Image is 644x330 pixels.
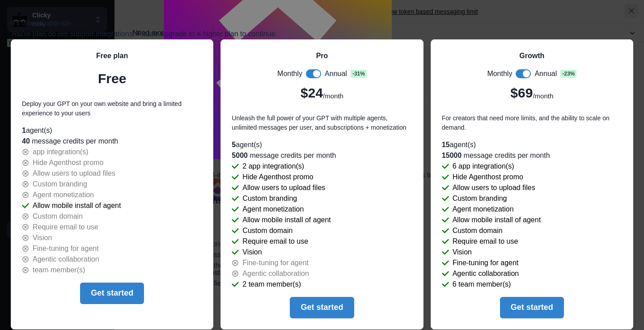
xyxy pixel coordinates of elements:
[33,254,99,265] p: Agentic collaboration
[22,136,202,147] p: message credits per month
[232,150,412,161] p: message credits per month
[22,137,30,145] span: 40
[22,127,26,134] span: 1
[510,83,533,103] p: $69
[277,68,302,79] p: Monthly
[442,152,462,159] span: 15000
[242,182,325,193] p: Allow users to upload files
[316,51,328,61] p: Pro
[453,258,519,268] p: Fine-tuning for agent
[33,147,89,157] p: app integration(s)
[442,140,622,150] p: agent(s)
[500,297,564,318] button: Get started
[351,70,367,78] span: - 31 %
[22,99,202,118] p: Deploy your GPT on your own website and bring a limited experience to your users
[232,141,236,148] span: 5
[242,236,308,247] p: Require email to use
[33,168,115,179] p: Allow users to upload files
[442,150,622,161] p: message credits per month
[232,152,248,159] span: 5000
[453,161,514,172] p: 6 app integration(s)
[453,193,507,204] p: Custom branding
[242,225,292,236] p: Custom domain
[624,4,639,18] button: Close
[442,141,450,148] span: 15
[519,51,544,61] p: Growth
[453,225,503,236] p: Custom domain
[232,114,412,132] p: Unleash the full power of your GPT with multiple agents, unlimited messages per user, and subscri...
[290,297,354,318] button: Get started
[242,161,304,172] p: 2 app integration(s)
[560,70,576,78] span: - 23 %
[33,179,87,190] p: Custom branding
[453,215,541,225] p: Allow mobile install of agent
[33,222,98,233] p: Require email to use
[33,233,52,243] p: Vision
[242,258,309,268] p: Fine-tuning for agent
[242,247,262,258] p: Vision
[242,204,304,215] p: Agent monetization
[33,190,94,200] p: Agent monetization
[325,68,347,79] p: Annual
[301,83,323,103] p: $24
[98,68,126,89] p: Free
[453,172,523,182] p: Hide Agenthost promo
[33,200,121,211] p: Allow mobile install of agent
[453,247,472,258] p: Vision
[33,211,83,222] p: Custom domain
[33,265,85,275] p: team member(s)
[242,268,309,279] p: Agentic collaboration
[242,172,313,182] p: Hide Agenthost promo
[453,204,514,215] p: Agent monetization
[442,114,622,132] p: For creators that need more limits, and the ability to scale on demand.
[534,68,557,79] p: Annual
[533,91,553,102] p: /month
[242,193,297,204] p: Custom branding
[453,182,535,193] p: Allow users to upload files
[453,236,518,247] p: Require email to use
[96,51,128,61] p: Free plan
[232,140,412,150] p: agent(s)
[33,243,99,254] p: Fine-tuning for agent
[11,29,633,39] p: You're plan do not support integrations. Please upgrade to a higher plan to continue.
[80,283,144,304] button: Get started
[11,18,633,29] h2: It's time to upgrade
[487,68,512,79] p: Monthly
[453,268,519,279] p: Agentic collaboration
[242,279,301,290] p: 2 team member(s)
[453,279,511,290] p: 6 team member(s)
[323,91,343,102] p: /month
[242,215,330,225] p: Allow mobile install of agent
[22,125,202,136] p: agent(s)
[33,157,103,168] p: Hide Agenthost promo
